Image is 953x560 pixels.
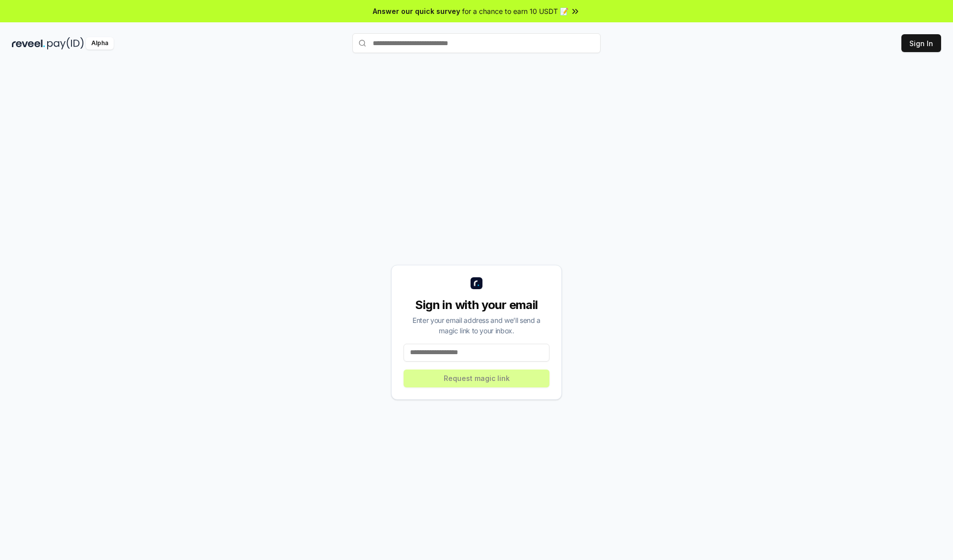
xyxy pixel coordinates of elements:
img: reveel_dark [12,37,45,50]
img: pay_id [47,37,84,50]
div: Enter your email address and we’ll send a magic link to your inbox. [404,315,549,336]
span: Answer our quick survey [373,6,460,16]
div: Sign in with your email [404,297,549,313]
span: for a chance to earn 10 USDT 📝 [462,6,568,16]
img: logo_small [471,277,482,289]
button: Sign In [901,34,941,52]
div: Alpha [86,37,114,50]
